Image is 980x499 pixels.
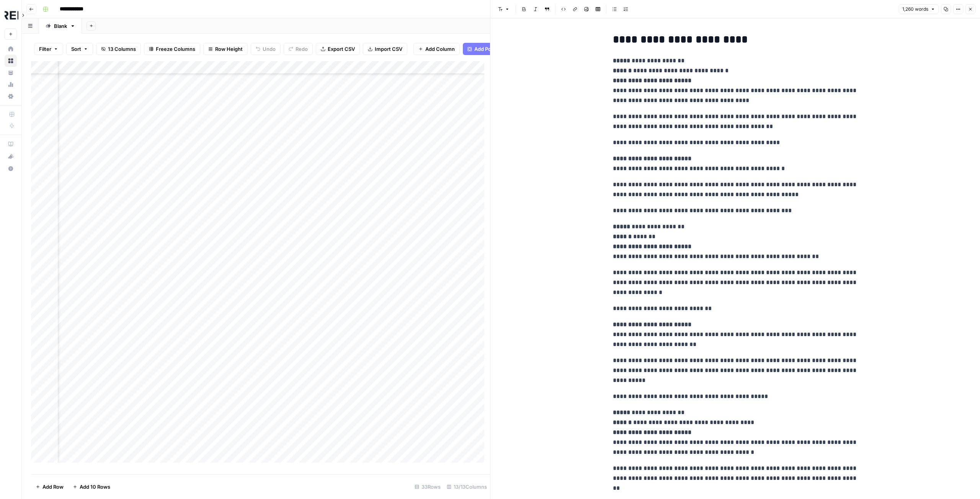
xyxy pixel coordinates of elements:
span: Redo [296,45,308,53]
button: Add Row [31,481,68,493]
button: Add 10 Rows [68,481,115,493]
button: Row Height [203,43,248,55]
span: Freeze Columns [156,45,195,53]
span: 1,260 words [902,6,928,13]
span: 13 Columns [108,45,136,53]
a: Settings [5,90,17,102]
button: Add Power Agent [463,43,521,55]
span: Filter [39,45,51,53]
a: Your Data [5,67,17,79]
button: 13 Columns [96,43,141,55]
span: Add 10 Rows [80,483,110,491]
span: Undo [263,45,276,53]
button: Undo [251,43,281,55]
div: What's new? [5,151,16,162]
button: What's new? [5,150,17,163]
span: Add Column [425,45,455,53]
button: Freeze Columns [144,43,200,55]
button: Workspace: Threepipe Reply [5,6,17,25]
div: 33 Rows [412,481,444,493]
span: Add Row [42,483,64,491]
button: Add Column [413,43,460,55]
a: Blank [39,18,82,34]
button: Redo [284,43,313,55]
span: Import CSV [375,45,402,53]
span: Sort [71,45,81,53]
button: Help + Support [5,163,17,175]
span: Row Height [215,45,243,53]
a: AirOps Academy [5,138,17,150]
button: 1,260 words [899,4,939,14]
button: Export CSV [316,43,360,55]
div: Blank [54,22,67,30]
button: Filter [34,43,63,55]
button: Import CSV [363,43,407,55]
a: Home [5,43,17,55]
button: Sort [66,43,93,55]
a: Browse [5,55,17,67]
div: 13/13 Columns [444,481,490,493]
span: Export CSV [328,45,355,53]
a: Usage [5,78,17,91]
img: Threepipe Reply Logo [5,9,18,23]
span: Add Power Agent [474,45,516,53]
